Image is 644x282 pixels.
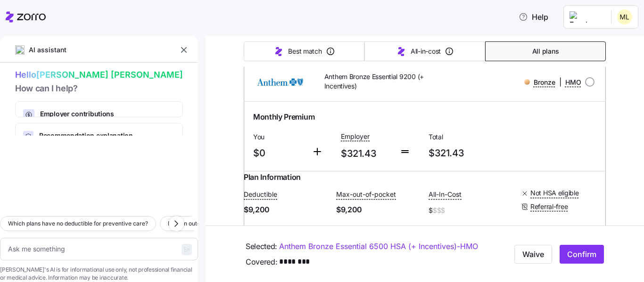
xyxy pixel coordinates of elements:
[429,132,509,142] span: Total
[279,241,478,252] a: Anthem Bronze Essential 6500 HSA (+ Incentives)-HMO
[341,132,370,141] span: Employer
[411,47,441,56] span: All-in-cost
[511,8,556,26] button: Help
[8,219,148,228] span: Which plans have no deductible for preventive care?
[40,109,166,119] span: Employer contributions
[534,78,555,87] span: Bronze
[530,202,568,211] span: Referral-free
[246,256,277,268] span: Covered:
[429,204,513,217] span: $
[244,204,329,216] span: $9,200
[288,47,322,56] span: Best match
[570,11,603,23] img: Employer logo
[251,71,309,93] img: Anthem
[336,190,396,199] span: Max-out-of-pocket
[567,249,596,260] span: Confirm
[15,45,25,55] img: ai-icon.png
[429,145,509,161] span: $321.43
[336,204,421,216] span: $9,200
[429,190,462,199] span: All-In-Cost
[560,245,604,264] button: Confirm
[160,216,264,231] button: Explain out-of-pocket maximum.
[524,76,581,88] div: |
[522,249,544,260] span: Waive
[532,47,559,56] span: All plans
[253,145,304,161] span: $0
[341,146,392,161] span: $321.43
[617,9,632,24] img: a3720274637f2cd482d15618b48b9128
[514,245,552,264] button: Waive
[28,45,67,55] span: AI assistant
[433,206,445,215] span: $$$
[15,82,183,96] span: How can I help?
[530,188,579,198] span: Not HSA eligible
[253,111,314,123] span: Monthly Premium
[39,131,175,140] span: Recommendation explanation
[168,219,256,228] span: Explain out-of-pocket maximum.
[15,68,183,82] span: Hello [PERSON_NAME] [PERSON_NAME]
[324,72,450,91] span: Anthem Bronze Essential 9200 (+ Incentives)
[244,171,301,183] span: Plan Information
[519,11,548,23] span: Help
[565,78,581,87] span: HMO
[246,241,277,252] span: Selected:
[253,132,304,142] span: You
[244,190,277,199] span: Deductible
